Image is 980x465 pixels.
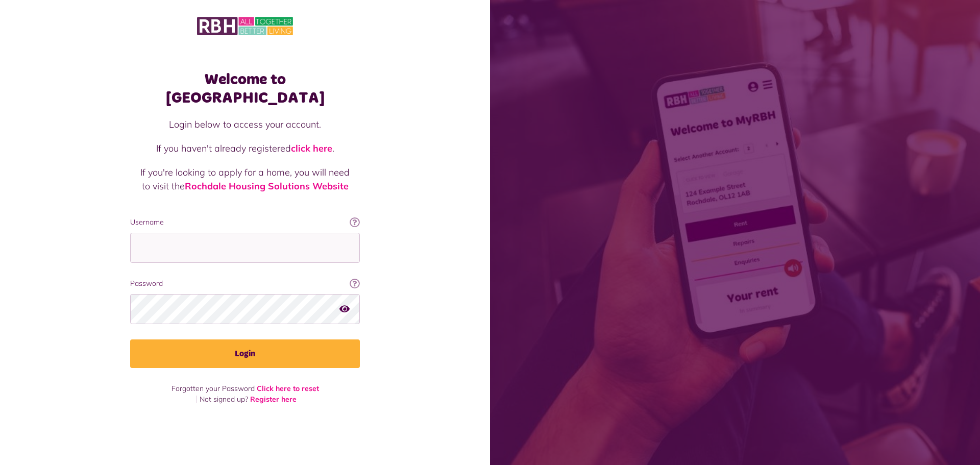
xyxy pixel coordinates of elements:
[291,142,332,154] a: click here
[257,384,319,393] a: Click here to reset
[140,117,350,131] p: Login below to access your account.
[140,165,350,193] p: If you're looking to apply for a home, you will need to visit the
[185,180,349,192] a: Rochdale Housing Solutions Website
[130,70,360,107] h1: Welcome to [GEOGRAPHIC_DATA]
[200,395,248,404] span: Not signed up?
[130,339,360,368] button: Login
[197,15,293,37] img: MyRBH
[250,395,297,404] a: Register here
[130,217,360,228] label: Username
[130,278,360,289] label: Password
[171,384,255,393] span: Forgotten your Password
[140,141,350,155] p: If you haven't already registered .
